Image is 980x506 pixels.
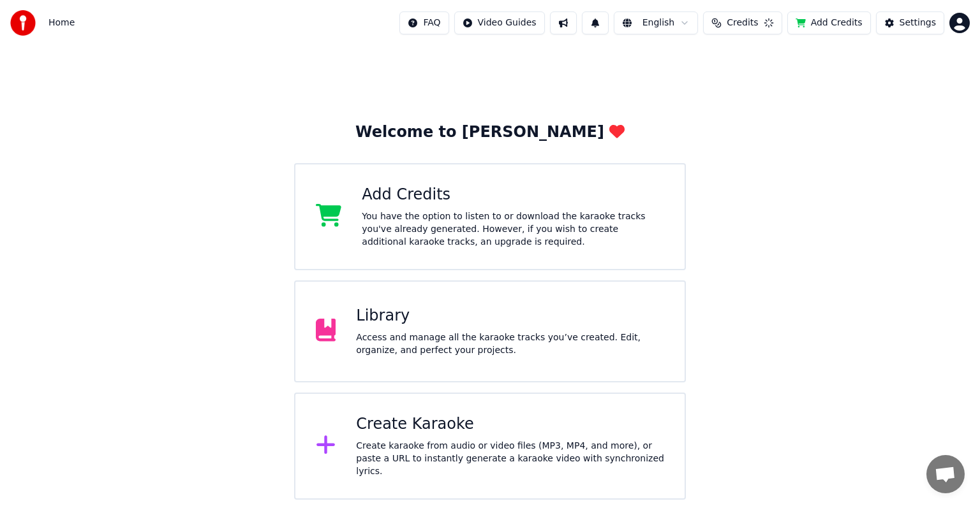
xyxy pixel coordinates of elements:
[356,331,664,357] div: Access and manage all the karaoke tracks you’ve created. Edit, organize, and perfect your projects.
[355,122,625,143] div: Welcome to [PERSON_NAME]
[727,17,758,29] span: Credits
[876,11,944,34] button: Settings
[356,414,664,435] div: Create Karaoke
[48,17,75,29] nav: breadcrumb
[703,11,782,34] button: Credits
[356,440,664,478] div: Create karaoke from audio or video files (MP3, MP4, and more), or paste a URL to instantly genera...
[399,11,449,34] button: FAQ
[787,11,871,34] button: Add Credits
[362,210,664,249] div: You have the option to listen to or download the karaoke tracks you've already generated. However...
[454,11,545,34] button: Video Guides
[900,17,936,29] div: Settings
[926,455,965,493] a: Open chat
[362,185,664,205] div: Add Credits
[48,17,75,29] span: Home
[10,10,36,36] img: youka
[356,306,664,326] div: Library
